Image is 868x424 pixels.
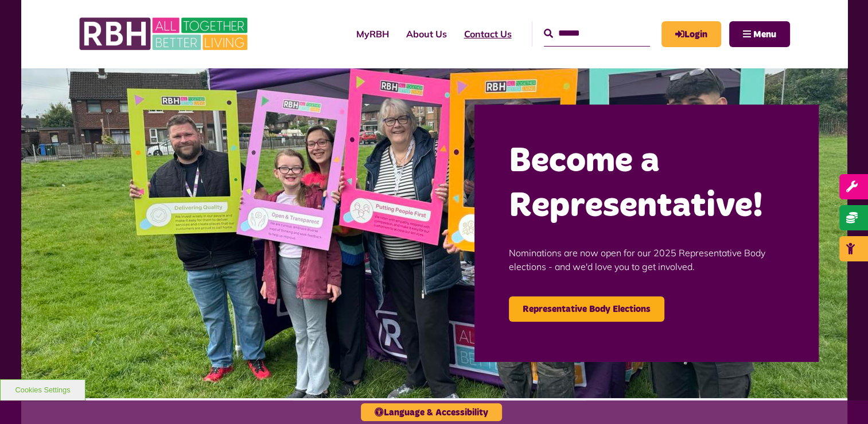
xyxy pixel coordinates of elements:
[348,18,398,49] a: MyRBH
[509,296,664,322] a: Representative Body Elections
[456,18,520,49] a: Contact Us
[361,403,502,421] button: Language & Accessibility
[544,21,650,46] input: Search
[79,11,251,56] img: RBH
[729,21,790,47] button: Navigation
[753,30,776,39] span: Menu
[661,21,721,47] a: MyRBH
[509,229,784,291] p: Nominations are now open for our 2025 Representative Body elections - and we'd love you to get in...
[816,372,868,424] iframe: Netcall Web Assistant for live chat
[21,68,847,398] img: Image (22)
[509,139,784,229] h2: Become a Representative!
[398,18,456,49] a: About Us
